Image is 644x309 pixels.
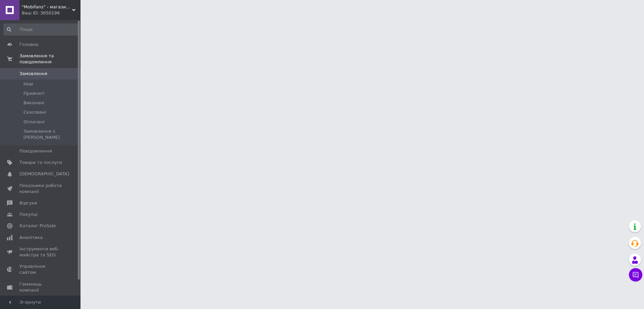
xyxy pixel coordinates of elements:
[19,263,62,275] span: Управління сайтом
[3,23,79,36] input: Пошук
[19,223,56,229] span: Каталог ProSale
[19,246,62,258] span: Інструменти веб-майстра та SEO
[19,148,52,154] span: Повідомлення
[22,4,72,10] span: "Mobifans" - магазин з чудовим сервісом та доступними цінами на аксесуари для гаджетів!
[19,71,47,77] span: Замовлення
[629,268,642,282] button: Чат з покупцем
[19,160,62,166] span: Товари та послуги
[23,109,46,115] span: Скасовані
[23,100,44,106] span: Виконані
[19,200,37,206] span: Відгуки
[19,53,80,65] span: Замовлення та повідомлення
[19,171,69,177] span: [DEMOGRAPHIC_DATA]
[19,281,62,293] span: Гаманець компанії
[22,10,80,16] div: Ваш ID: 3650196
[23,128,78,140] span: Замовлення з [PERSON_NAME]
[23,119,45,125] span: Оплачені
[19,235,43,241] span: Аналітика
[19,211,38,218] span: Покупці
[19,183,62,195] span: Показники роботи компанії
[23,90,44,97] span: Прийняті
[19,42,38,48] span: Головна
[23,81,33,87] span: Нові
